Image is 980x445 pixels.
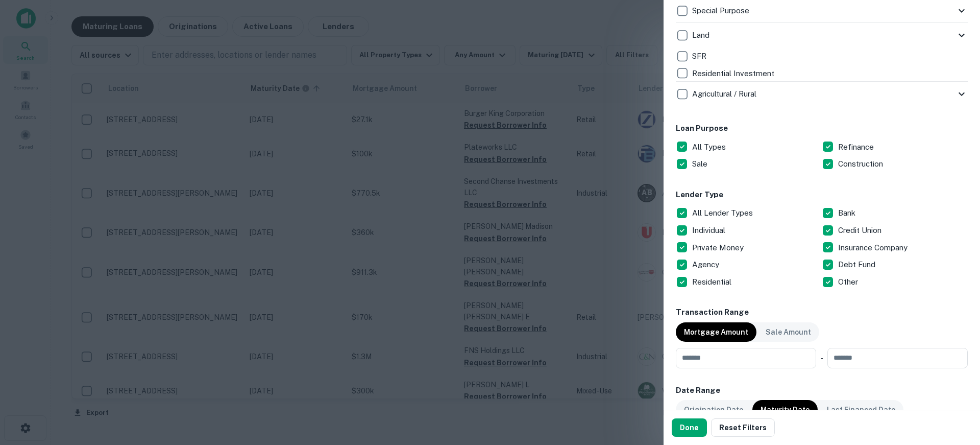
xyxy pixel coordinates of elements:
[692,207,755,219] p: All Lender Types
[838,242,910,254] p: Insurance Company
[711,418,775,437] button: Reset Filters
[838,158,885,170] p: Construction
[929,363,980,412] iframe: Chat Widget
[692,158,709,170] p: Sale
[692,242,746,254] p: Private Money
[692,50,708,62] p: SFR
[838,259,877,271] p: Debt Fund
[820,348,823,368] div: -
[692,29,712,41] p: Land
[676,82,968,106] div: Agricultural / Rural
[827,404,895,415] p: Last Financed Date
[766,326,811,338] p: Sale Amount
[692,259,721,271] p: Agency
[692,141,728,153] p: All Types
[676,123,968,134] h6: Loan Purpose
[676,189,968,201] h6: Lender Type
[676,385,968,396] h6: Date Range
[761,404,810,415] p: Maturity Date
[672,418,707,437] button: Done
[838,141,876,153] p: Refinance
[838,224,884,237] p: Credit Union
[838,276,860,288] p: Other
[692,224,727,237] p: Individual
[676,307,968,318] h6: Transaction Range
[684,326,748,338] p: Mortgage Amount
[676,23,968,48] div: Land
[684,404,743,415] p: Origination Date
[692,276,733,288] p: Residential
[692,88,758,100] p: Agricultural / Rural
[692,67,776,80] p: Residential Investment
[838,207,857,219] p: Bank
[692,5,751,17] p: Special Purpose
